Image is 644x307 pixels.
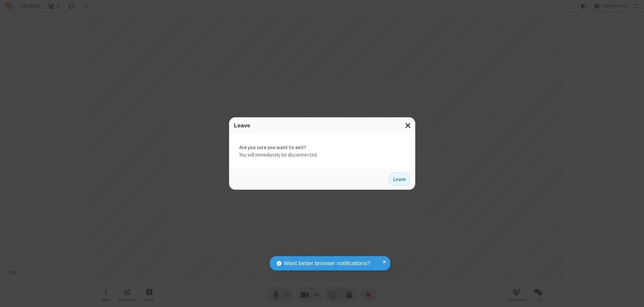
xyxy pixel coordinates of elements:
div: You will immediately be disconnected. [229,134,415,169]
button: Close modal [401,117,415,134]
h3: Leave [234,122,410,129]
button: Leave [389,173,410,186]
span: Want better browser notifications? [284,259,370,268]
strong: Are you sure you want to exit? [239,144,405,151]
